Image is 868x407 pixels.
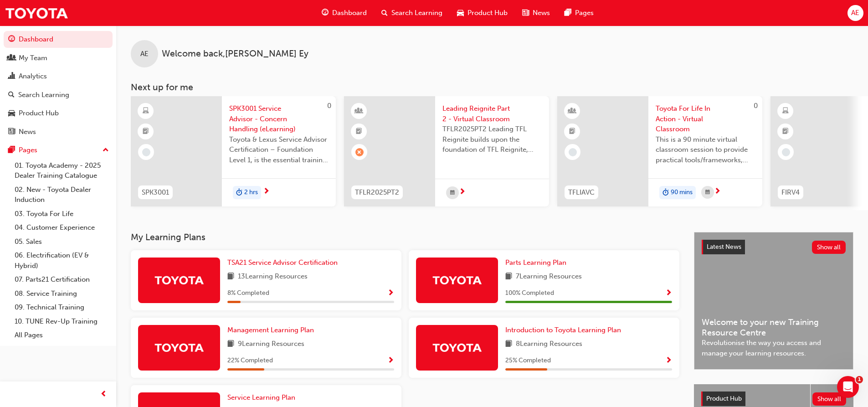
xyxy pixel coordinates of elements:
[263,188,270,196] span: next-icon
[314,4,374,22] a: guage-iconDashboard
[450,187,455,199] span: calendar-icon
[837,376,859,398] iframe: Intercom live chat
[505,258,566,267] span: Parts Learning Plan
[457,7,464,19] span: car-icon
[355,148,364,156] span: learningRecordVerb_ABSENT-icon
[332,8,367,18] span: Dashboard
[442,103,542,124] span: Leading Reignite Part 2 - Virtual Classroom
[702,240,846,254] a: Latest NewsShow all
[656,134,755,165] span: This is a 90 minute virtual classroom session to provide practical tools/frameworks, behaviours a...
[238,339,304,350] span: 9 Learning Resources
[19,108,59,118] div: Product Hub
[505,339,512,350] span: book-icon
[812,241,846,254] button: Show all
[706,395,742,402] span: Product Hub
[19,127,36,137] div: News
[11,248,113,273] a: 06. Electrification (EV & Hybrid)
[701,392,846,406] a: Product HubShow all
[847,5,863,21] button: AE
[516,271,582,283] span: 7 Learning Resources
[19,53,47,63] div: My Team
[781,187,800,198] span: FIRV4
[8,109,15,118] span: car-icon
[568,187,595,198] span: TFLIAVC
[227,393,295,402] span: Service Learning Plan
[505,325,625,335] a: Introduction to Toyota Learning Plan
[505,288,554,299] span: 100 % Completed
[227,258,341,268] a: TSA21 Service Advisor Certification
[154,340,204,355] img: Trak
[565,7,571,19] span: pages-icon
[344,96,549,206] a: TFLR2025PT2Leading Reignite Part 2 - Virtual ClassroomTFLR2025PT2 Leading TFL Reignite builds upo...
[142,187,169,198] span: SPK3001
[11,314,113,329] a: 10. TUNE Rev-Up Training
[4,29,113,142] button: DashboardMy TeamAnalyticsSearch LearningProduct HubNews
[227,325,318,335] a: Management Learning Plan
[656,103,755,134] span: Toyota For Life In Action - Virtual Classroom
[238,271,308,283] span: 13 Learning Resources
[11,235,113,249] a: 05. Sales
[575,8,594,18] span: Pages
[782,105,789,117] span: learningResourceType_ELEARNING-icon
[322,7,329,19] span: guage-icon
[4,31,113,48] a: Dashboard
[387,288,394,299] button: Show Progress
[467,8,508,18] span: Product Hub
[505,355,551,366] span: 25 % Completed
[387,357,394,365] span: Show Progress
[8,91,15,99] span: search-icon
[244,187,258,198] span: 2 hrs
[5,3,68,23] img: Trak
[4,68,113,85] a: Analytics
[227,355,273,366] span: 22 % Completed
[569,126,575,138] span: booktick-icon
[11,207,113,221] a: 03. Toyota For Life
[851,8,859,18] span: AE
[8,54,15,62] span: people-icon
[702,317,846,338] span: Welcome to your new Training Resource Centre
[557,96,762,206] a: 0TFLIAVCToyota For Life In Action - Virtual ClassroomThis is a 90 minute virtual classroom sessio...
[694,232,853,370] a: Latest NewsShow allWelcome to your new Training Resource CentreRevolutionise the way you access a...
[116,82,868,93] h3: Next up for me
[355,187,399,198] span: TFLR2025PT2
[140,49,149,59] span: AE
[356,105,362,117] span: learningResourceType_INSTRUCTOR_LED-icon
[8,128,15,136] span: news-icon
[11,221,113,235] a: 04. Customer Experience
[381,7,388,19] span: search-icon
[459,188,466,196] span: next-icon
[387,355,394,366] button: Show Progress
[4,87,113,103] a: Search Learning
[227,339,234,350] span: book-icon
[236,187,242,199] span: duration-icon
[569,105,575,117] span: learningResourceType_INSTRUCTOR_LED-icon
[4,50,113,67] a: My Team
[505,258,570,268] a: Parts Learning Plan
[432,340,482,355] img: Trak
[557,4,601,22] a: pages-iconPages
[227,271,234,283] span: book-icon
[19,71,47,82] div: Analytics
[516,339,582,350] span: 8 Learning Resources
[754,102,758,110] span: 0
[327,102,331,110] span: 0
[227,258,338,267] span: TSA21 Service Advisor Certification
[227,326,314,334] span: Management Learning Plan
[356,126,362,138] span: booktick-icon
[4,124,113,140] a: News
[4,142,113,159] button: Pages
[143,105,149,117] span: learningResourceType_ELEARNING-icon
[442,124,542,155] span: TFLR2025PT2 Leading TFL Reignite builds upon the foundation of TFL Reignite, reaffirming our comm...
[4,105,113,122] a: Product Hub
[8,36,15,44] span: guage-icon
[671,187,693,198] span: 90 mins
[11,328,113,342] a: All Pages
[11,159,113,183] a: 01. Toyota Academy - 2025 Dealer Training Catalogue
[569,148,577,156] span: learningRecordVerb_NONE-icon
[812,392,847,406] button: Show all
[432,272,482,288] img: Trak
[391,8,442,18] span: Search Learning
[702,338,846,358] span: Revolutionise the way you access and manage your learning resources.
[103,144,109,156] span: up-icon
